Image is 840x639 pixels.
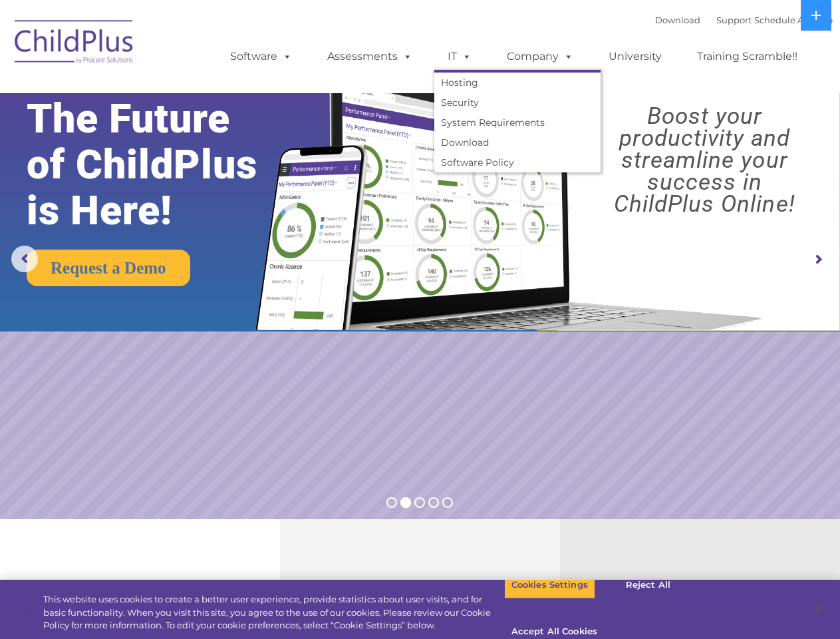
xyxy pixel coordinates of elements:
[434,112,601,132] a: System Requirements
[434,43,485,70] a: IT
[655,15,700,25] a: Download
[27,96,295,234] rs-layer: The Future of ChildPlus is Here!
[434,73,601,93] a: Hosting
[607,571,690,599] button: Reject All
[434,152,601,172] a: Software Policy
[493,43,587,70] a: Company
[27,250,190,286] a: Request a Demo
[434,132,601,152] a: Download
[655,15,833,25] font: |
[754,15,833,25] a: Schedule A Demo
[217,43,305,70] a: Software
[185,88,225,98] span: Last name
[434,93,601,112] a: Security
[595,43,675,70] a: University
[43,593,504,632] div: This website uses cookies to create a better user experience, provide statistics about user visit...
[580,105,829,215] rs-layer: Boost your productivity and streamline your success in ChildPlus Online!
[314,43,426,70] a: Assessments
[185,142,241,152] span: Phone number
[684,43,811,70] a: Training Scramble!!
[804,594,833,623] button: Close
[8,11,141,77] img: ChildPlus by Procare Solutions
[504,571,595,599] button: Cookies Settings
[716,15,752,25] a: Support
